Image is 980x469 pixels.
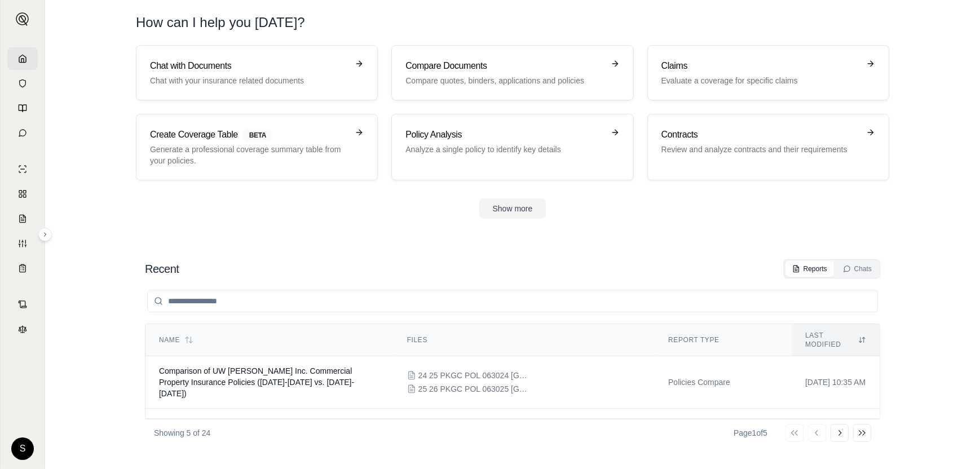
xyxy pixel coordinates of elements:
[647,114,889,180] a: ContractsReview and analyze contracts and their requirements
[418,370,531,381] span: 24 25 PKGC POL 063024 Hanover.pdf
[405,128,603,141] h3: Policy Analysis
[150,144,348,166] p: Generate a professional coverage summary table from your policies.
[150,59,348,73] h3: Chat with Documents
[836,261,879,277] button: Chats
[661,75,859,86] p: Evaluate a coverage for specific claims
[418,383,531,395] span: 25 26 PKGC POL 063025 Hanover.pdf
[159,335,380,344] div: Name
[150,128,348,141] h3: Create Coverage Table
[394,324,655,356] th: Files
[805,331,866,349] div: Last modified
[792,409,880,452] td: [DATE] 09:25 AM
[405,144,603,155] p: Analyze a single policy to identify key details
[136,114,378,180] a: Create Coverage TableBETAGenerate a professional coverage summary table from your policies.
[154,427,210,439] p: Showing 5 of 24
[16,12,29,26] img: Expand sidebar
[7,257,38,280] a: Coverage Table
[7,47,38,70] a: Home
[11,8,34,30] button: Expand sidebar
[242,129,273,141] span: BETA
[7,158,38,180] a: Single Policy
[391,114,633,180] a: Policy AnalysisAnalyze a single policy to identify key details
[734,427,767,439] div: Page 1 of 5
[150,75,348,86] p: Chat with your insurance related documents
[159,366,354,398] span: Comparison of UW Marx Inc. Commercial Property Insurance Policies (2024-2025 vs. 2025-2026)
[7,72,38,95] a: Documents Vault
[7,232,38,255] a: Custom Report
[661,128,859,141] h3: Contracts
[11,437,34,460] div: S
[792,264,827,273] div: Reports
[391,45,633,100] a: Compare DocumentsCompare quotes, binders, applications and policies
[843,264,872,273] div: Chats
[661,144,859,155] p: Review and analyze contracts and their requirements
[418,418,531,429] span: 24 25 PKGC POL 063024 Hanover.pdf
[655,324,792,356] th: Report Type
[785,261,834,277] button: Reports
[145,261,179,277] h2: Recent
[38,228,52,241] button: Expand sidebar
[7,207,38,230] a: Claim Coverage
[405,75,603,86] p: Compare quotes, binders, applications and policies
[7,122,38,144] a: Chat
[7,183,38,205] a: Policy Comparisons
[7,318,38,340] a: Legal Search Engine
[661,59,859,73] h3: Claims
[647,45,889,100] a: ClaimsEvaluate a coverage for specific claims
[136,45,378,100] a: Chat with DocumentsChat with your insurance related documents
[7,97,38,120] a: Prompt Library
[655,409,792,452] td: Policies Compare
[7,293,38,316] a: Contract Analysis
[655,356,792,409] td: Policies Compare
[405,59,603,73] h3: Compare Documents
[136,14,889,32] h1: How can I help you [DATE]?
[479,198,546,219] button: Show more
[792,356,880,409] td: [DATE] 10:35 AM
